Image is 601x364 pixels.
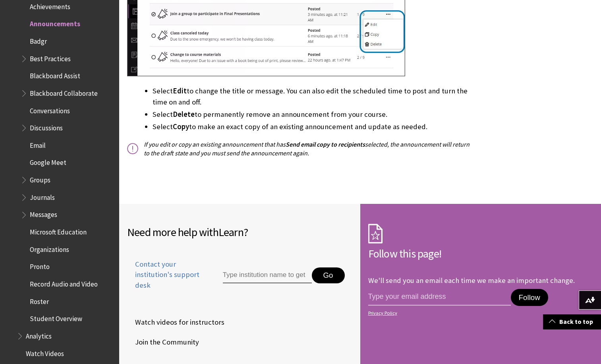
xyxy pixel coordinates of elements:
[30,69,80,80] span: Blackboard Assist
[30,225,87,236] span: Microsoft Education
[30,208,57,219] span: Messages
[30,52,71,63] span: Best Practices
[223,267,312,283] input: Type institution name to get support
[127,259,205,300] a: Contact your institution's support desk
[127,259,205,290] span: Contact your institution's support desk
[30,260,50,271] span: Pronto
[153,85,475,108] li: Select to change the title or message. You can also edit the scheduled time to post and turn the ...
[218,225,243,239] span: Learn
[26,329,52,340] span: Analytics
[511,289,548,306] button: Follow
[368,310,591,316] a: Privacy Policy
[127,224,352,240] h2: Need more help with ?
[30,121,63,132] span: Discussions
[368,276,575,285] p: We'll send you an email each time we make an important change.
[153,109,475,120] li: Select to permanently remove an announcement from your course.
[127,140,475,158] p: If you edit or copy an existing announcement that has selected, the announcement will return to t...
[368,224,383,244] img: Subscription Icon
[127,316,224,328] span: Watch videos for instructors
[286,140,365,148] span: Send email copy to recipients
[153,121,475,132] li: Select to make an exact copy of an existing announcement and update as needed.
[30,17,80,28] span: Announcements
[30,156,66,167] span: Google Meet
[30,139,46,149] span: Email
[127,336,199,348] span: Join the Community
[30,295,49,306] span: Roster
[173,86,187,95] span: Edit
[173,122,189,131] span: Copy
[30,173,50,184] span: Groups
[30,312,82,323] span: Student Overview
[30,35,47,45] span: Badgr
[543,314,601,329] a: Back to top
[312,267,345,283] button: Go
[30,243,69,254] span: Organizations
[30,104,70,115] span: Conversations
[173,110,195,119] span: Delete
[30,277,98,288] span: Record Audio and Video
[30,87,98,97] span: Blackboard Collaborate
[368,245,593,262] h2: Follow this page!
[26,347,64,358] span: Watch Videos
[127,316,226,328] a: Watch videos for instructors
[368,289,511,306] input: email address
[30,191,55,201] span: Journals
[127,336,201,348] a: Join the Community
